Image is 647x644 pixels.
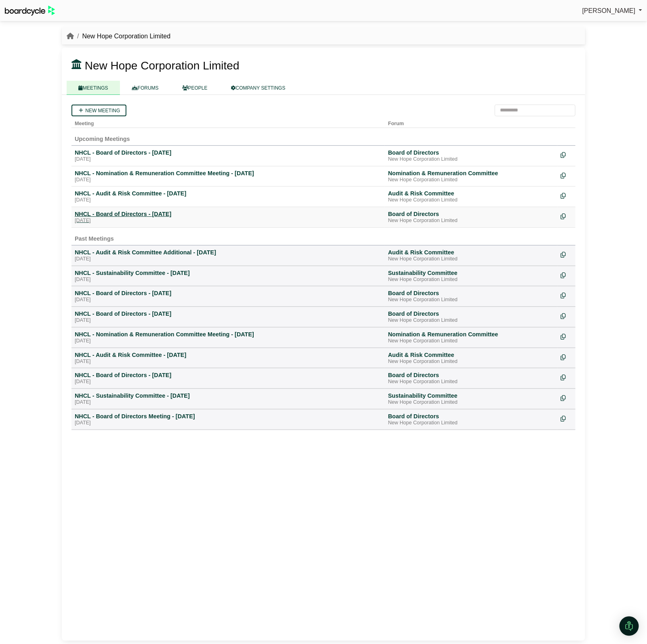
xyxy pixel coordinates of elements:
[75,269,382,277] div: NHCL - Sustainability Committee - [DATE]
[388,149,554,163] a: Board of Directors New Hope Corporation Limited
[170,81,219,95] a: PEOPLE
[75,177,382,183] div: [DATE]
[388,379,554,385] div: New Hope Corporation Limited
[388,190,554,197] div: Audit & Risk Committee
[388,338,554,344] div: New Hope Corporation Limited
[561,269,572,280] div: Make a copy
[67,31,170,42] nav: breadcrumb
[75,392,382,399] div: NHCL - Sustainability Committee - [DATE]
[388,310,554,324] a: Board of Directors New Hope Corporation Limited
[388,359,554,365] div: New Hope Corporation Limited
[75,210,382,218] div: NHCL - Board of Directors - [DATE]
[75,170,382,183] a: NHCL - Nomination & Remuneration Committee Meeting - [DATE] [DATE]
[388,331,554,338] div: Nomination & Remuneration Committee
[388,210,554,218] div: Board of Directors
[561,331,572,342] div: Make a copy
[388,249,554,262] a: Audit & Risk Committee New Hope Corporation Limited
[388,269,554,277] div: Sustainability Committee
[561,149,572,160] div: Make a copy
[388,399,554,406] div: New Hope Corporation Limited
[75,331,382,344] a: NHCL - Nomination & Remuneration Committee Meeting - [DATE] [DATE]
[67,81,120,95] a: MEETINGS
[75,249,382,256] div: NHCL - Audit & Risk Committee Additional - [DATE]
[74,31,170,42] li: New Hope Corporation Limited
[561,392,572,403] div: Make a copy
[561,170,572,180] div: Make a copy
[75,351,382,365] a: NHCL - Audit & Risk Committee - [DATE] [DATE]
[388,289,554,303] a: Board of Directors New Hope Corporation Limited
[561,413,572,424] div: Make a copy
[219,81,297,95] a: COMPANY SETTINGS
[388,256,554,262] div: New Hope Corporation Limited
[388,351,554,359] div: Audit & Risk Committee
[561,310,572,321] div: Make a copy
[388,420,554,426] div: New Hope Corporation Limited
[75,149,382,156] div: NHCL - Board of Directors - [DATE]
[75,156,382,163] div: [DATE]
[75,413,382,420] div: NHCL - Board of Directors Meeting - [DATE]
[85,59,239,72] span: New Hope Corporation Limited
[75,289,382,303] a: NHCL - Board of Directors - [DATE] [DATE]
[75,371,382,379] div: NHCL - Board of Directors - [DATE]
[75,351,382,359] div: NHCL - Audit & Risk Committee - [DATE]
[561,210,572,221] div: Make a copy
[75,190,382,197] div: NHCL - Audit & Risk Committee - [DATE]
[120,81,170,95] a: FORUMS
[385,116,557,128] th: Forum
[75,256,382,262] div: [DATE]
[582,7,636,14] span: [PERSON_NAME]
[388,177,554,183] div: New Hope Corporation Limited
[561,289,572,300] div: Make a copy
[388,392,554,399] div: Sustainability Committee
[75,392,382,406] a: NHCL - Sustainability Committee - [DATE] [DATE]
[388,249,554,256] div: Audit & Risk Committee
[388,310,554,317] div: Board of Directors
[388,210,554,224] a: Board of Directors New Hope Corporation Limited
[75,277,382,283] div: [DATE]
[620,617,639,636] div: Open Intercom Messenger
[75,413,382,426] a: NHCL - Board of Directors Meeting - [DATE] [DATE]
[388,197,554,203] div: New Hope Corporation Limited
[388,413,554,420] div: Board of Directors
[75,310,382,317] div: NHCL - Board of Directors - [DATE]
[75,399,382,406] div: [DATE]
[582,6,642,16] a: [PERSON_NAME]
[75,338,382,344] div: [DATE]
[388,392,554,406] a: Sustainability Committee New Hope Corporation Limited
[75,371,382,385] a: NHCL - Board of Directors - [DATE] [DATE]
[75,420,382,426] div: [DATE]
[388,149,554,156] div: Board of Directors
[75,379,382,385] div: [DATE]
[388,269,554,283] a: Sustainability Committee New Hope Corporation Limited
[388,170,554,183] a: Nomination & Remuneration Committee New Hope Corporation Limited
[388,170,554,177] div: Nomination & Remuneration Committee
[388,190,554,203] a: Audit & Risk Committee New Hope Corporation Limited
[561,190,572,201] div: Make a copy
[75,218,382,224] div: [DATE]
[561,249,572,260] div: Make a copy
[388,371,554,379] div: Board of Directors
[388,413,554,426] a: Board of Directors New Hope Corporation Limited
[75,149,382,163] a: NHCL - Board of Directors - [DATE] [DATE]
[71,227,576,245] td: Past Meetings
[561,371,572,382] div: Make a copy
[75,197,382,203] div: [DATE]
[75,289,382,297] div: NHCL - Board of Directors - [DATE]
[71,128,576,145] td: Upcoming Meetings
[75,317,382,324] div: [DATE]
[75,190,382,203] a: NHCL - Audit & Risk Committee - [DATE] [DATE]
[75,359,382,365] div: [DATE]
[388,277,554,283] div: New Hope Corporation Limited
[388,331,554,344] a: Nomination & Remuneration Committee New Hope Corporation Limited
[388,317,554,324] div: New Hope Corporation Limited
[75,210,382,224] a: NHCL - Board of Directors - [DATE] [DATE]
[71,105,126,116] a: New meeting
[388,218,554,224] div: New Hope Corporation Limited
[388,297,554,303] div: New Hope Corporation Limited
[75,331,382,338] div: NHCL - Nomination & Remuneration Committee Meeting - [DATE]
[75,269,382,283] a: NHCL - Sustainability Committee - [DATE] [DATE]
[75,310,382,324] a: NHCL - Board of Directors - [DATE] [DATE]
[388,289,554,297] div: Board of Directors
[388,351,554,365] a: Audit & Risk Committee New Hope Corporation Limited
[71,116,385,128] th: Meeting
